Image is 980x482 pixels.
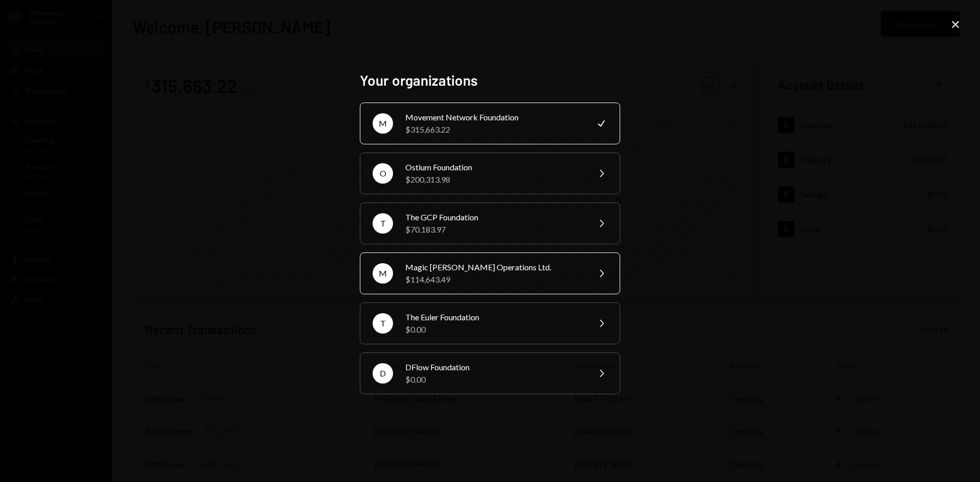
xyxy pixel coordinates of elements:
button: TThe Euler Foundation$0.00 [360,302,620,344]
button: MMovement Network Foundation$315,663.22 [360,103,620,144]
div: DFlow Foundation [405,361,583,373]
h2: Your organizations [360,70,620,90]
div: M [373,113,393,134]
div: D [373,363,393,384]
div: $0.00 [405,373,583,386]
button: TThe GCP Foundation$70,183.97 [360,202,620,244]
div: Ostium Foundation [405,161,583,173]
div: Movement Network Foundation [405,111,583,123]
div: $114,643.49 [405,273,583,286]
div: $0.00 [405,323,583,336]
button: MMagic [PERSON_NAME] Operations Ltd.$114,643.49 [360,252,620,294]
div: Magic [PERSON_NAME] Operations Ltd. [405,261,583,273]
button: DDFlow Foundation$0.00 [360,352,620,394]
div: $200,313.98 [405,173,583,186]
div: $70,183.97 [405,223,583,236]
div: $315,663.22 [405,123,583,136]
div: M [373,263,393,284]
button: OOstium Foundation$200,313.98 [360,153,620,194]
div: O [373,163,393,184]
div: The GCP Foundation [405,211,583,223]
div: The Euler Foundation [405,311,583,323]
div: T [373,213,393,234]
div: T [373,313,393,334]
